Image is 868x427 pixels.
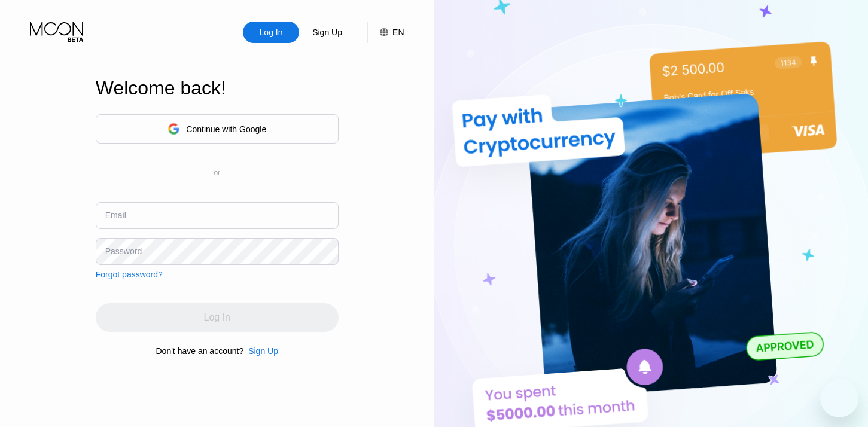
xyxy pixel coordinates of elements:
[248,346,278,356] div: Sign Up
[96,77,339,99] div: Welcome back!
[96,270,163,279] div: Forgot password?
[105,211,126,220] div: Email
[367,22,404,43] div: EN
[105,246,142,256] div: Password
[243,22,299,43] div: Log In
[186,124,266,134] div: Continue with Google
[214,169,220,177] div: or
[96,114,339,144] div: Continue with Google
[258,26,284,38] div: Log In
[392,28,404,37] div: EN
[156,346,244,356] div: Don't have an account?
[299,22,355,43] div: Sign Up
[311,26,343,38] div: Sign Up
[820,379,858,417] iframe: Button to launch messaging window
[243,346,278,356] div: Sign Up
